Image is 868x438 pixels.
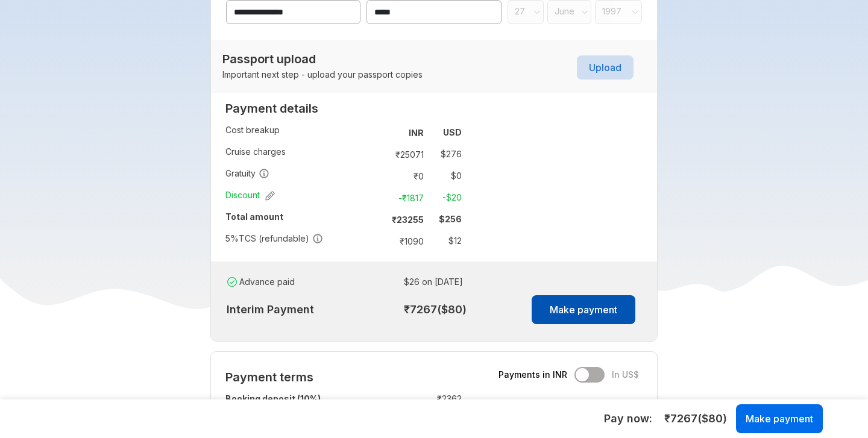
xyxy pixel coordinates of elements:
[373,208,378,230] td: :
[429,167,462,184] td: $ 0
[443,127,462,137] strong: USD
[373,230,378,252] td: :
[532,295,635,324] button: Make payment
[225,393,321,404] strong: Booking deposit (10%)
[555,5,577,17] span: June
[348,271,353,293] td: :
[225,167,269,180] span: Gratuity
[392,214,424,225] strong: ₹ 23255
[378,146,429,163] td: ₹ 25071
[515,5,530,17] span: 27
[378,233,429,249] td: ₹ 1090
[602,5,627,17] span: 1997
[366,293,479,327] td: ₹ 7267 ($ 80 )
[533,6,541,18] svg: angle down
[373,187,378,208] td: :
[429,233,462,249] td: $ 12
[225,211,283,222] strong: Total amount
[390,390,462,421] td: ₹ 2362
[378,167,429,184] td: ₹ 0
[429,189,462,206] td: -$ 20
[581,6,588,18] svg: angle down
[378,189,429,206] td: -₹ 1817
[604,411,652,426] h5: Pay now :
[225,370,462,384] h2: Payment terms
[577,55,634,80] button: Upload
[409,128,424,138] strong: INR
[225,143,373,165] td: Cruise charges
[225,233,239,245] div: 5 %
[221,293,367,327] td: Interim Payment
[225,189,275,201] span: Discount
[353,274,463,290] td: $ 26 on [DATE]
[632,6,639,18] svg: angle down
[439,214,462,224] strong: $ 256
[225,233,323,245] span: TCS (refundable)
[498,369,567,381] span: Payments in INR
[222,52,423,66] h2: Passport upload
[373,122,378,143] td: :
[429,146,462,163] td: $ 276
[373,165,378,187] td: :
[736,404,823,433] button: Make payment
[222,69,423,81] p: Important next step - upload your passport copies
[612,369,639,381] span: In US$
[225,122,373,143] td: Cost breakup
[373,143,378,165] td: :
[225,271,348,293] td: Advance paid
[664,411,727,427] span: ₹ 7267 ($ 80 )
[225,101,462,116] h2: Payment details
[384,390,390,421] td: :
